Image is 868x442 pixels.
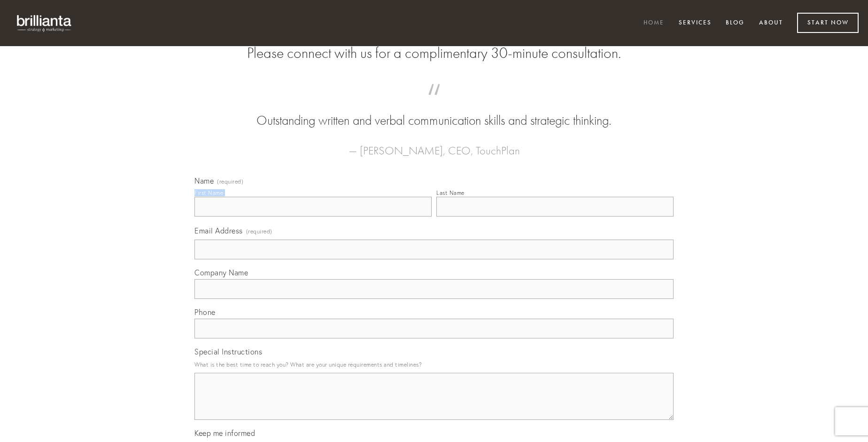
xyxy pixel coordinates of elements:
img: brillianta - research, strategy, marketing [9,9,80,37]
a: Blog [720,16,751,31]
a: About [753,16,789,31]
a: Services [673,16,718,31]
span: Special Instructions [194,347,262,356]
span: “ [209,93,659,112]
span: (required) [246,225,272,238]
span: Name [194,176,214,185]
blockquote: Outstanding written and verbal communication skills and strategic thinking. [209,93,659,130]
span: Keep me informed [194,428,255,438]
span: Email Address [194,226,243,235]
a: Start Now [797,13,859,33]
h2: Please connect with us for a complimentary 30-minute consultation. [194,44,674,62]
div: Last Name [436,189,465,196]
p: What is the best time to reach you? What are your unique requirements and timelines? [194,358,674,371]
span: Company Name [194,268,248,277]
span: (required) [217,179,243,185]
span: Phone [194,307,216,317]
div: First Name [194,189,223,196]
a: Home [637,16,670,31]
figcaption: — [PERSON_NAME], CEO, TouchPlan [209,130,659,160]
